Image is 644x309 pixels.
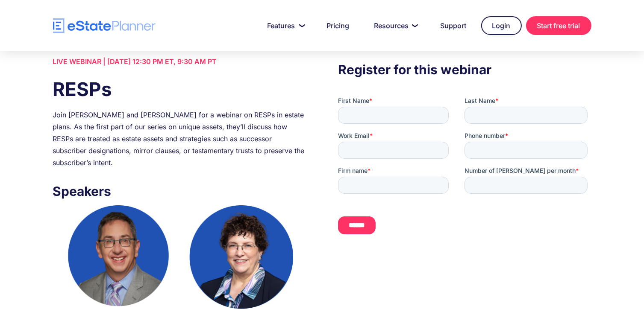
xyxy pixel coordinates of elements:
a: home [53,18,156,33]
a: Pricing [317,17,360,34]
div: LIVE WEBINAR | [DATE] 12:30 PM ET, 9:30 AM PT [53,55,306,67]
h3: Speakers [53,181,306,201]
a: Login [481,16,522,35]
iframe: Form 0 [338,96,591,249]
a: Features [257,17,312,34]
a: Resources [364,17,426,34]
div: Join [PERSON_NAME] and [PERSON_NAME] for a webinar on RESPs in estate plans. As the first part of... [53,109,306,169]
a: Start free trial [526,16,591,35]
h1: RESPs [53,76,306,102]
h3: Register for this webinar [338,60,591,79]
a: Support [430,17,477,34]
